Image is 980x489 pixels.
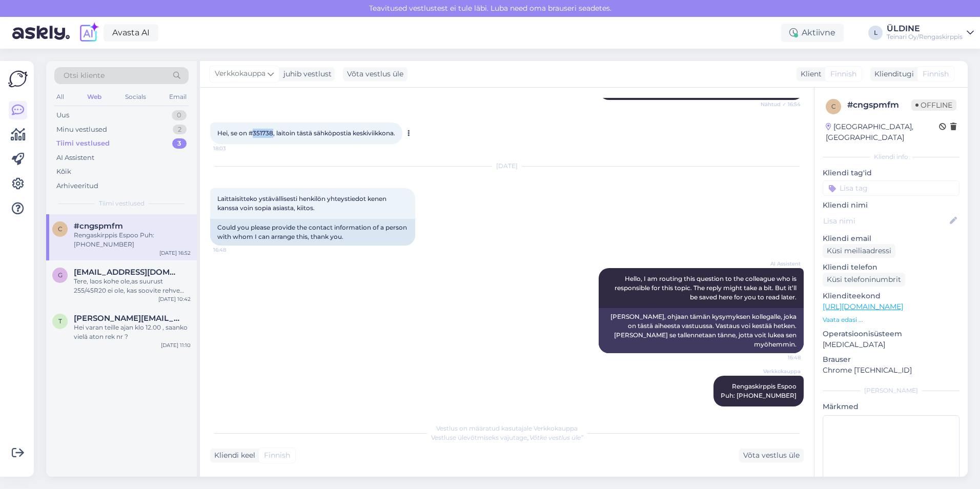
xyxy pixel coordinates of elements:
span: Tiimi vestlused [99,199,145,208]
span: 18:03 [213,145,252,152]
span: g [58,271,63,279]
div: Tere, laos kohe ole,as suurust 255/45R20 ei ole, kas soovite rehve tellida? [74,277,191,295]
div: 0 [172,110,187,120]
input: Lisa tag [823,180,959,196]
div: [GEOGRAPHIC_DATA], [GEOGRAPHIC_DATA] [826,121,939,143]
div: Could you please provide the contact information of a person with whom I can arrange this, thank ... [210,219,415,246]
span: 16:52 [762,407,801,415]
div: Küsi meiliaadressi [823,244,895,258]
span: Vestlus on määratud kasutajale Verkkokauppa [436,424,578,432]
span: Nähtud ✓ 16:54 [761,100,801,108]
p: Märkmed [823,401,959,412]
div: [PERSON_NAME] [823,386,959,395]
img: Askly Logo [8,69,28,89]
p: Brauser [823,354,959,365]
a: [URL][DOMAIN_NAME] [823,302,903,311]
span: Verkkokauppa [762,368,801,375]
div: 3 [172,138,187,149]
span: Hei, se on #351738, laitoin tästä sähköpostia keskiviikkona. [217,129,395,137]
div: ÜLDINE [887,25,963,33]
input: Lisa nimi [823,215,948,227]
div: [PERSON_NAME], ohjaan tämän kysymyksen kollegalle, joka on tästä aiheesta vastuussa. Vastaus voi ... [599,308,804,353]
div: Võta vestlus üle [739,449,804,462]
p: Kliendi tag'id [823,168,959,178]
div: Hei varan teille ajan klo 12.00 , saanko vielä aton rek nr ? [74,323,191,341]
div: Kliendi info [823,152,959,161]
span: 16:48 [762,354,801,361]
span: Offline [911,99,956,111]
span: t [58,317,62,325]
div: 2 [173,125,187,135]
div: Kõik [56,167,71,177]
div: Arhiveeritud [56,181,98,191]
div: Aktiivne [781,24,844,42]
span: Otsi kliente [64,70,105,81]
div: Uus [56,110,69,120]
div: Tiimi vestlused [56,138,110,149]
div: Klient [797,69,822,79]
span: timo.elomaa@hotmail.com [74,314,180,323]
div: juhib vestlust [279,69,332,79]
span: Laittaisitteko ystävällisesti henkilön yhteystiedot kenen kanssa voin sopia asiasta, kiitos. [217,195,388,212]
div: Võta vestlus üle [343,67,407,81]
p: Klienditeekond [823,291,959,301]
span: 16:48 [213,246,252,254]
div: Teinari Oy/Rengaskirppis [887,33,963,41]
span: Finnish [830,69,856,79]
div: # cngspmfm [847,99,911,111]
div: [DATE] [210,161,804,171]
p: Kliendi nimi [823,200,959,211]
div: Klienditugi [870,69,914,79]
a: Avasta AI [104,24,158,42]
p: [MEDICAL_DATA] [823,339,959,350]
span: c [58,225,63,233]
div: Minu vestlused [56,125,107,135]
div: Email [167,90,189,104]
div: [DATE] 10:42 [158,295,191,303]
div: L [868,26,883,40]
p: Kliendi telefon [823,262,959,273]
div: Küsi telefoninumbrit [823,273,905,287]
div: Web [85,90,104,104]
div: Socials [123,90,148,104]
span: c [831,103,836,110]
div: Rengaskirppis Espoo Puh: [PHONE_NUMBER] [74,231,191,249]
p: Chrome [TECHNICAL_ID] [823,365,959,376]
p: Kliendi email [823,233,959,244]
span: Hello, I am routing this question to the colleague who is responsible for this topic. The reply m... [615,275,798,301]
span: Finnish [264,450,290,461]
span: Vestluse ülevõtmiseks vajutage [431,434,583,441]
span: Finnish [923,69,949,79]
p: Operatsioonisüsteem [823,329,959,339]
span: Rengaskirppis Espoo Puh: [PHONE_NUMBER] [721,382,797,399]
div: [DATE] 16:52 [159,249,191,257]
span: giaphongls191@gmail.com [74,268,180,277]
img: explore-ai [78,22,99,44]
a: ÜLDINETeinari Oy/Rengaskirppis [887,25,974,41]
div: AI Assistent [56,153,94,163]
i: „Võtke vestlus üle” [527,434,583,441]
p: Vaata edasi ... [823,315,959,324]
div: Kliendi keel [210,450,255,461]
span: Verkkokauppa [215,68,266,79]
span: AI Assistent [762,260,801,268]
div: All [54,90,66,104]
span: #cngspmfm [74,221,123,231]
div: [DATE] 11:10 [161,341,191,349]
